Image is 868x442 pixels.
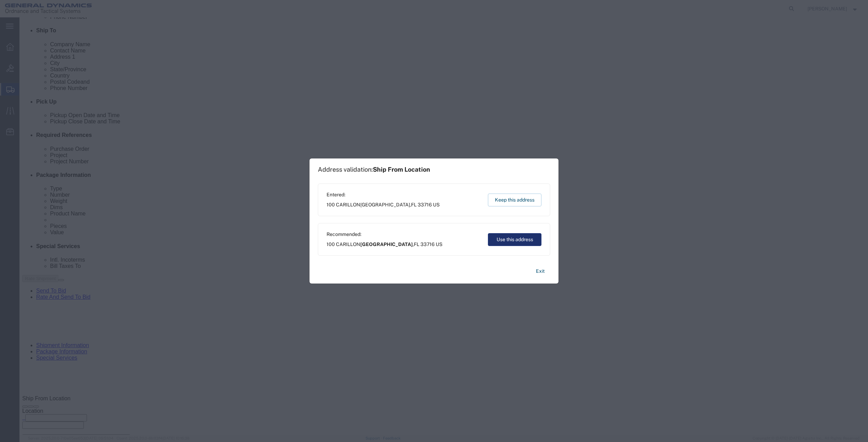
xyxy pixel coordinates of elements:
[360,242,413,247] span: [GEOGRAPHIC_DATA]
[488,194,541,206] button: Keep this address
[327,241,442,248] span: 100 CARILLON ,
[414,242,419,247] span: FL
[360,202,410,207] span: [GEOGRAPHIC_DATA]
[318,166,430,173] h1: Address validation:
[327,191,440,198] span: Entered:
[488,233,541,246] button: Use this address
[373,166,430,173] span: Ship From Location
[418,202,432,207] span: 33716
[433,202,440,207] span: US
[530,265,550,277] button: Exit
[327,231,442,238] span: Recommended:
[420,242,435,247] span: 33716
[411,202,417,207] span: FL
[327,201,440,208] span: 100 CARILLON ,
[436,242,442,247] span: US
